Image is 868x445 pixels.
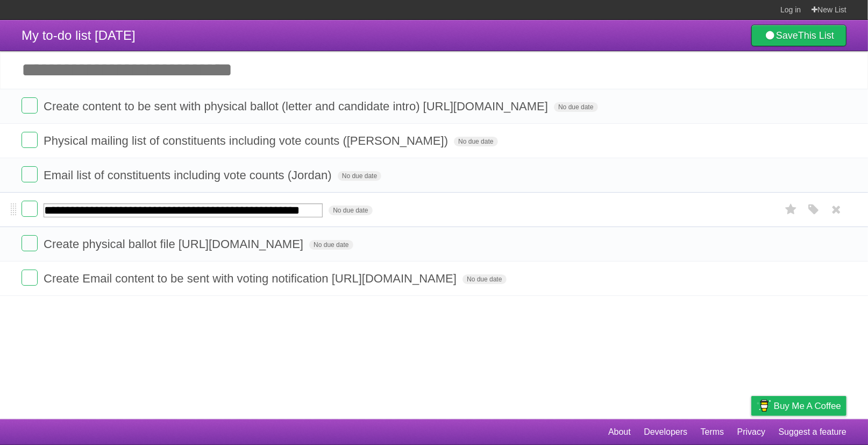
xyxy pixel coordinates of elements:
[329,206,372,215] span: No due date
[779,422,846,442] a: Suggest a feature
[22,235,38,251] label: Done
[309,240,353,250] span: No due date
[608,422,631,442] a: About
[701,422,724,442] a: Terms
[22,270,38,286] label: Done
[44,272,459,285] span: Create Email content to be sent with voting notification [URL][DOMAIN_NAME]
[44,168,335,182] span: Email list of constituents including vote counts (Jordan)
[454,137,497,146] span: No due date
[22,201,38,217] label: Done
[22,97,38,114] label: Done
[44,237,306,251] span: Create physical ballot file [URL][DOMAIN_NAME]
[751,25,846,46] a: SaveThis List
[644,422,687,442] a: Developers
[757,397,771,415] img: Buy me a coffee
[22,132,38,148] label: Done
[751,396,846,416] a: Buy me a coffee
[554,102,597,112] span: No due date
[774,397,841,415] span: Buy me a coffee
[463,274,506,284] span: No due date
[781,201,801,218] label: Star task
[44,100,551,113] span: Create content to be sent with physical ballot (letter and candidate intro) [URL][DOMAIN_NAME]
[44,134,451,147] span: Physical mailing list of constituents including vote counts ([PERSON_NAME])
[798,30,834,41] b: This List
[22,166,38,182] label: Done
[22,28,136,43] span: My to-do list [DATE]
[338,171,381,181] span: No due date
[737,422,765,442] a: Privacy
